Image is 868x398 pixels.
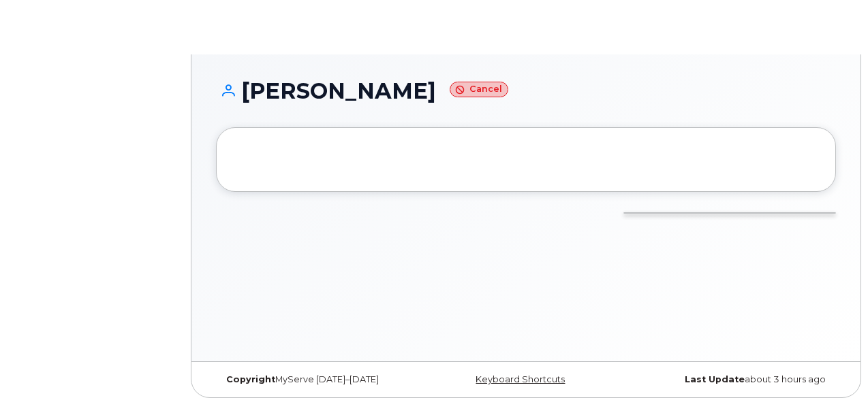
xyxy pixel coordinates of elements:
[476,374,565,384] a: Keyboard Shortcuts
[216,374,422,385] div: MyServe [DATE]–[DATE]
[630,374,836,385] div: about 3 hours ago
[685,374,745,384] strong: Last Update
[216,79,836,103] h1: [PERSON_NAME]
[226,374,275,384] strong: Copyright
[450,82,508,97] small: Cancel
